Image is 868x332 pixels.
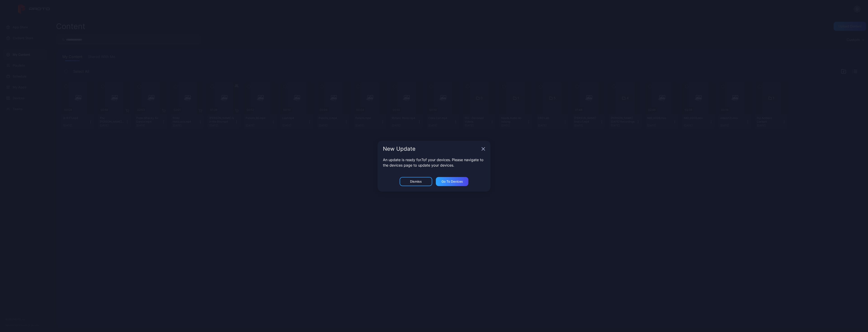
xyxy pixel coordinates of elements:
div: Go to devices [441,180,463,183]
button: Go to devices [436,177,468,186]
button: Dismiss [400,177,432,186]
div: New Update [383,146,480,152]
div: Dismiss [410,180,422,183]
p: An update is ready for 7 of your devices. Please navigate to the devices page to update your devi... [383,157,485,168]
